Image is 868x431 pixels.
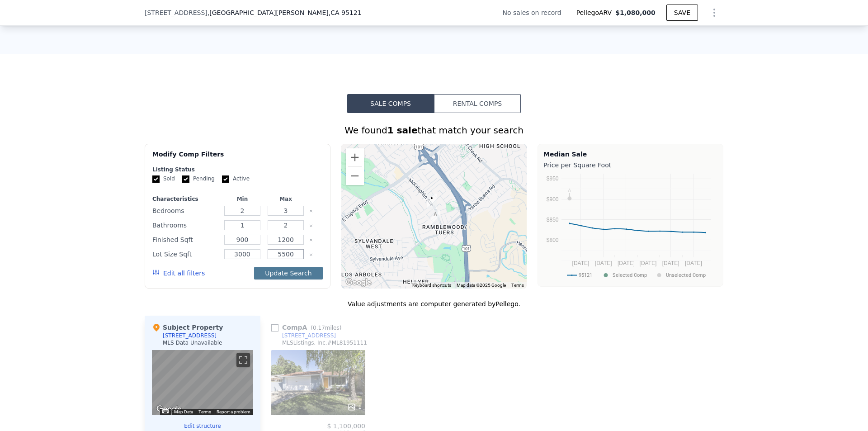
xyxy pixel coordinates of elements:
[145,124,723,137] div: We found that match your search
[543,159,717,171] div: Price per Square Foot
[427,206,444,229] div: 1126 Beaconsfield Rd
[307,325,345,331] span: ( miles)
[182,175,215,183] label: Pending
[152,422,253,430] button: Edit structure
[154,403,184,415] img: Google
[457,283,506,288] span: Map data ©2025 Google
[685,260,702,266] text: [DATE]
[434,94,521,113] button: Rental Comps
[152,323,223,332] div: Subject Property
[174,409,193,415] button: Map Data
[346,148,364,166] button: Zoom in
[595,260,612,266] text: [DATE]
[576,8,616,17] span: Pellego ARV
[543,150,717,159] div: Median Sale
[547,196,559,203] text: $900
[640,260,657,266] text: [DATE]
[309,224,313,227] button: Clear
[313,325,325,331] span: 0.17
[222,175,250,183] label: Active
[271,332,336,339] a: [STREET_ADDRESS]
[666,272,706,278] text: Unselected Comp
[547,237,559,243] text: $800
[309,209,313,213] button: Clear
[222,175,229,183] input: Active
[618,260,635,266] text: [DATE]
[327,422,365,430] span: $ 1,100,000
[347,403,362,412] div: 1
[309,238,313,242] button: Clear
[152,350,253,415] div: Street View
[163,339,222,346] div: MLS Data Unavailable
[579,272,592,278] text: 95121
[152,204,219,217] div: Bedrooms
[502,8,568,17] div: No sales on record
[613,272,647,278] text: Selected Comp
[208,8,362,17] span: , [GEOGRAPHIC_DATA][PERSON_NAME]
[347,94,434,113] button: Sale Comps
[387,125,418,136] strong: 1 sale
[152,175,175,183] label: Sold
[217,409,250,414] a: Report a problem
[543,171,717,284] svg: A chart.
[282,339,367,346] div: MLSListings, Inc. # ML81951111
[666,5,698,21] button: SAVE
[615,9,656,16] span: $1,080,000
[236,353,250,367] button: Toggle fullscreen view
[705,4,723,22] button: Show Options
[152,233,219,246] div: Finished Sqft
[329,9,362,16] span: , CA 95121
[254,267,322,279] button: Update Search
[344,277,373,289] img: Google
[344,277,373,289] a: Open this area in Google Maps (opens a new window)
[152,150,323,166] div: Modify Comp Filters
[152,350,253,415] div: Map
[572,260,590,266] text: [DATE]
[145,299,723,308] div: Value adjustments are computer generated by Pellego .
[152,175,160,183] input: Sold
[154,403,184,415] a: Open this area in Google Maps (opens a new window)
[152,166,323,173] div: Listing Status
[152,195,219,203] div: Characteristics
[198,409,211,414] a: Terms
[266,195,306,203] div: Max
[282,332,336,339] div: [STREET_ADDRESS]
[162,409,169,413] button: Keyboard shortcuts
[152,269,205,278] button: Edit all filters
[309,253,313,256] button: Clear
[152,219,219,232] div: Bathrooms
[182,175,189,183] input: Pending
[412,282,451,289] button: Keyboard shortcuts
[271,323,345,332] div: Comp A
[145,8,208,17] span: [STREET_ADDRESS]
[662,260,679,266] text: [DATE]
[547,217,559,223] text: $850
[163,332,217,339] div: [STREET_ADDRESS]
[511,283,524,288] a: Terms
[152,248,219,260] div: Lot Size Sqft
[568,188,571,193] text: A
[547,175,559,182] text: $950
[222,195,262,203] div: Min
[423,190,440,213] div: 1189 Oakview Rd
[346,167,364,185] button: Zoom out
